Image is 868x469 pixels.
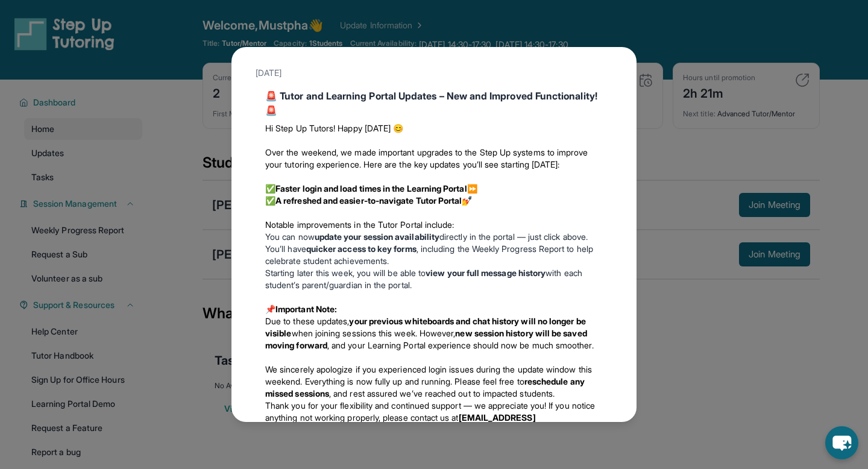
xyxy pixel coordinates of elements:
[275,195,462,206] strong: A refreshed and easier-to-navigate Tutor Portal
[292,328,456,338] span: when joining sessions this week. However,
[265,364,592,386] span: We sincerely apologize if you experienced login issues during the update window this weekend. Eve...
[265,244,593,266] span: , including the Weekly Progress Report to help celebrate student achievements.
[439,231,588,242] span: directly in the portal — just click above.
[265,316,586,338] strong: your previous whiteboards and chat history will no longer be visible
[265,316,349,326] span: Due to these updates,
[265,89,603,118] div: 🚨 Tutor and Learning Portal Updates – New and Improved Functionality! 🚨
[256,62,612,84] div: [DATE]
[275,183,467,194] strong: Faster login and load times in the Learning Portal
[265,147,588,169] span: Over the weekend, we made important upgrades to the Step Up systems to improve your tutoring expe...
[265,231,315,242] span: You can now
[426,268,546,278] strong: view your full message history
[306,244,417,254] strong: quicker access to key forms
[265,219,454,230] span: Notable improvements in the Tutor Portal include:
[467,183,477,194] span: ⏩
[265,243,603,267] li: You’ll have
[265,183,275,194] span: ✅
[329,388,555,398] span: , and rest assured we’ve reached out to impacted students.
[265,195,275,206] span: ✅
[265,268,426,278] span: Starting later this week, you will be able to
[265,123,403,133] span: Hi Step Up Tutors! Happy [DATE] 😊
[462,195,472,206] span: 💅
[265,304,275,314] span: 📌
[825,426,858,459] button: chat-button
[275,304,337,314] strong: Important Note:
[327,340,594,350] span: , and your Learning Portal experience should now be much smoother.
[315,231,439,242] strong: update your session availability
[265,400,595,423] span: Thank you for your flexibility and continued support — we appreciate you! If you notice anything ...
